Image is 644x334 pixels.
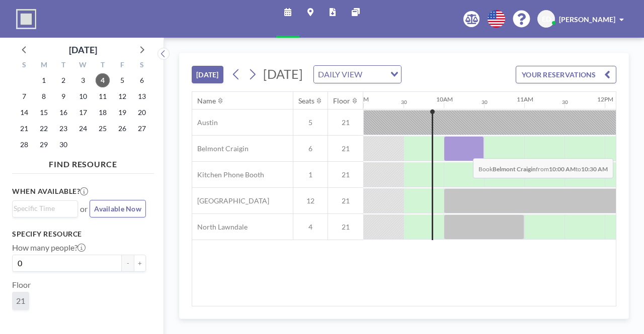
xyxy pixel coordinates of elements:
img: organization-logo [16,9,36,29]
span: Tuesday, September 2, 2025 [56,73,70,87]
span: Friday, September 19, 2025 [115,105,129,120]
b: 10:30 AM [581,165,608,173]
span: or [80,204,88,214]
span: Tuesday, September 16, 2025 [56,105,70,120]
div: 30 [562,99,568,105]
span: Sunday, September 28, 2025 [17,138,31,152]
span: 21 [16,296,25,306]
span: DAILY VIEW [316,68,364,81]
span: Thursday, September 25, 2025 [96,122,110,136]
span: Friday, September 12, 2025 [115,89,129,103]
span: Thursday, September 18, 2025 [96,105,110,120]
span: Belmont Craigin [192,144,249,153]
div: T [54,59,73,72]
span: Sunday, September 14, 2025 [17,105,31,120]
input: Search for option [365,68,384,81]
div: 30 [401,99,407,105]
span: Tuesday, September 9, 2025 [56,89,70,103]
span: 6 [293,144,328,153]
span: Friday, September 5, 2025 [115,73,129,87]
button: YOUR RESERVATIONS [516,66,616,83]
span: 12 [293,196,328,205]
div: 11AM [517,95,533,103]
div: F [112,59,132,72]
span: Monday, September 15, 2025 [37,105,51,120]
h3: Specify resource [12,230,146,239]
span: Saturday, September 20, 2025 [135,105,149,120]
span: Wednesday, September 17, 2025 [76,105,90,120]
span: Wednesday, September 10, 2025 [76,89,90,103]
span: Wednesday, September 3, 2025 [76,73,90,87]
span: North Lawndale [192,222,248,232]
span: Saturday, September 13, 2025 [135,89,149,103]
button: [DATE] [192,66,223,83]
span: Monday, September 29, 2025 [37,138,51,152]
span: 5 [293,118,328,127]
span: Friday, September 26, 2025 [115,122,129,136]
span: Kitchen Phone Booth [192,170,264,179]
span: Sunday, September 21, 2025 [17,122,31,136]
span: 21 [328,170,363,179]
span: 21 [328,222,363,232]
span: Tuesday, September 30, 2025 [56,138,70,152]
div: W [73,59,93,72]
div: T [93,59,112,72]
div: 10AM [436,95,453,103]
span: 4 [293,222,328,232]
h4: FIND RESOURCE [12,155,154,169]
span: Available Now [94,204,141,213]
input: Search for option [14,203,72,214]
span: Book from to [473,158,613,178]
span: Saturday, September 27, 2025 [135,122,149,136]
span: [GEOGRAPHIC_DATA] [192,196,269,205]
span: ED [542,15,551,24]
div: 12PM [597,95,613,103]
span: 1 [293,170,328,179]
span: 21 [328,144,363,153]
span: Monday, September 8, 2025 [37,89,51,103]
div: S [15,59,34,72]
b: 10:00 AM [549,165,576,173]
span: Austin [192,118,218,127]
div: S [132,59,151,72]
button: - [122,255,134,272]
span: [DATE] [263,66,303,81]
span: Monday, September 22, 2025 [37,122,51,136]
span: 21 [328,118,363,127]
span: Tuesday, September 23, 2025 [56,122,70,136]
div: Floor [333,96,350,105]
div: [DATE] [69,43,97,57]
span: Wednesday, September 24, 2025 [76,122,90,136]
label: Floor [12,280,31,290]
span: Thursday, September 4, 2025 [96,73,110,87]
div: Search for option [13,201,77,216]
div: Search for option [314,66,401,83]
span: Sunday, September 7, 2025 [17,89,31,103]
button: + [134,255,146,272]
span: [PERSON_NAME] [559,15,615,24]
div: 30 [481,99,488,105]
b: Belmont Craigin [493,165,536,173]
span: Thursday, September 11, 2025 [96,89,110,103]
span: 21 [328,196,363,205]
span: Saturday, September 6, 2025 [135,73,149,87]
div: Seats [298,96,314,105]
span: Monday, September 1, 2025 [37,73,51,87]
div: M [34,59,54,72]
button: Available Now [90,200,146,217]
label: How many people? [12,243,86,253]
div: Name [197,96,216,105]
